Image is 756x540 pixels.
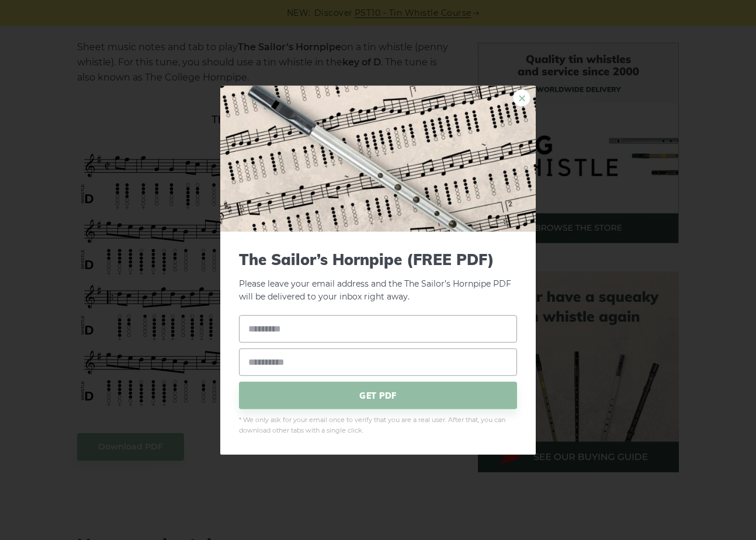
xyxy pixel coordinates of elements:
[220,85,536,231] img: Tin Whistle Tab Preview
[239,382,517,409] span: GET PDF
[239,250,517,304] p: Please leave your email address and the The Sailor’s Hornpipe PDF will be delivered to your inbox...
[239,250,517,268] span: The Sailor’s Hornpipe (FREE PDF)
[239,415,517,436] span: * We only ask for your email once to verify that you are a real user. After that, you can downloa...
[513,89,530,106] a: ×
